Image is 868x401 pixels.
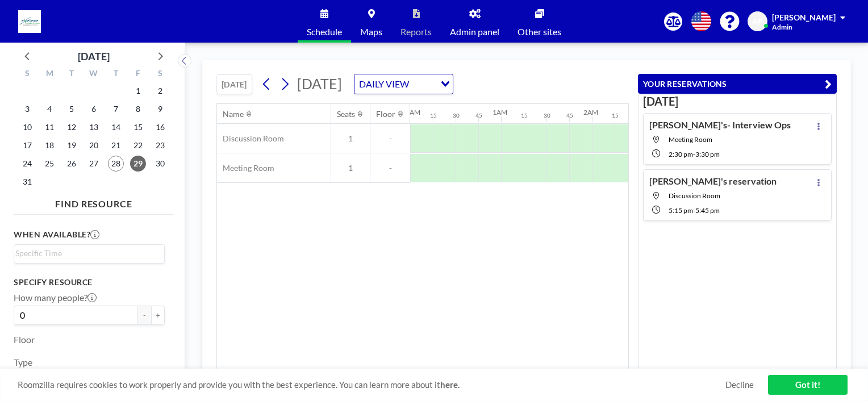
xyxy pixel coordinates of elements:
[354,74,453,94] div: Search for option
[39,67,61,82] div: M
[86,156,102,172] span: Wednesday, August 27, 2025
[376,109,395,119] div: Floor
[108,156,124,172] span: Thursday, August 28, 2025
[566,112,573,119] div: 45
[137,306,151,325] button: -
[14,245,164,262] div: Search for option
[518,27,561,36] span: Other sites
[638,74,837,94] button: YOUR RESERVATIONS
[61,67,83,82] div: T
[14,357,32,368] label: Type
[693,150,695,158] span: -
[19,156,35,172] span: Sunday, August 24, 2025
[649,176,777,187] h4: [PERSON_NAME]'s reservation
[521,112,528,119] div: 15
[307,27,342,36] span: Schedule
[41,156,57,172] span: Monday, August 25, 2025
[18,10,41,33] img: organization-logo
[331,163,370,173] span: 1
[544,112,550,119] div: 30
[19,101,35,117] span: Sunday, August 3, 2025
[453,112,460,119] div: 30
[695,150,720,158] span: 3:30 PM
[152,137,168,153] span: Saturday, August 23, 2025
[360,27,382,36] span: Maps
[19,119,35,135] span: Sunday, August 10, 2025
[86,101,102,117] span: Wednesday, August 6, 2025
[14,194,174,210] h4: FIND RESOURCE
[649,119,791,131] h4: [PERSON_NAME]'s- Interview Ops
[430,112,437,119] div: 15
[772,12,836,22] span: [PERSON_NAME]
[19,174,35,190] span: Sunday, August 31, 2025
[643,94,832,108] h3: [DATE]
[41,137,57,153] span: Monday, August 18, 2025
[725,379,754,390] a: Decline
[64,137,80,153] span: Tuesday, August 19, 2025
[105,67,127,82] div: T
[152,156,168,172] span: Saturday, August 30, 2025
[412,77,434,91] input: Search for option
[669,150,693,158] span: 2:30 PM
[64,156,80,172] span: Tuesday, August 26, 2025
[583,108,598,116] div: 2AM
[669,135,712,144] span: Meeting Room
[14,277,165,287] h3: Specify resource
[217,163,274,173] span: Meeting Room
[216,74,252,94] button: [DATE]
[440,379,460,390] a: here.
[669,206,693,215] span: 5:15 PM
[127,67,149,82] div: F
[493,108,507,116] div: 1AM
[450,27,499,36] span: Admin panel
[337,109,355,119] div: Seats
[217,133,284,144] span: Discussion Room
[86,119,102,135] span: Wednesday, August 13, 2025
[18,379,725,390] span: Roomzilla requires cookies to work properly and provide you with the best experience. You can lea...
[14,334,35,345] label: Floor
[400,27,432,36] span: Reports
[108,137,124,153] span: Thursday, August 21, 2025
[19,137,35,153] span: Sunday, August 17, 2025
[331,133,370,144] span: 1
[108,119,124,135] span: Thursday, August 14, 2025
[64,101,80,117] span: Tuesday, August 5, 2025
[669,191,720,200] span: Discussion Room
[693,206,695,215] span: -
[752,16,763,27] span: AP
[695,206,720,215] span: 5:45 PM
[16,67,39,82] div: S
[86,137,102,153] span: Wednesday, August 20, 2025
[152,119,168,135] span: Saturday, August 16, 2025
[130,83,146,99] span: Friday, August 1, 2025
[612,112,619,119] div: 15
[41,119,57,135] span: Monday, August 11, 2025
[130,137,146,153] span: Friday, August 22, 2025
[130,101,146,117] span: Friday, August 8, 2025
[357,77,411,91] span: DAILY VIEW
[772,23,792,31] span: Admin
[149,67,171,82] div: S
[14,292,97,303] label: How many people?
[370,133,410,144] span: -
[130,119,146,135] span: Friday, August 15, 2025
[297,75,342,92] span: [DATE]
[41,101,57,117] span: Monday, August 4, 2025
[475,112,482,119] div: 45
[370,163,410,173] span: -
[768,375,848,395] a: Got it!
[64,119,80,135] span: Tuesday, August 12, 2025
[152,83,168,99] span: Saturday, August 2, 2025
[402,108,420,116] div: 12AM
[152,101,168,117] span: Saturday, August 9, 2025
[78,48,110,64] div: [DATE]
[223,109,244,119] div: Name
[108,101,124,117] span: Thursday, August 7, 2025
[15,247,158,260] input: Search for option
[151,306,165,325] button: +
[83,67,105,82] div: W
[130,156,146,172] span: Friday, August 29, 2025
